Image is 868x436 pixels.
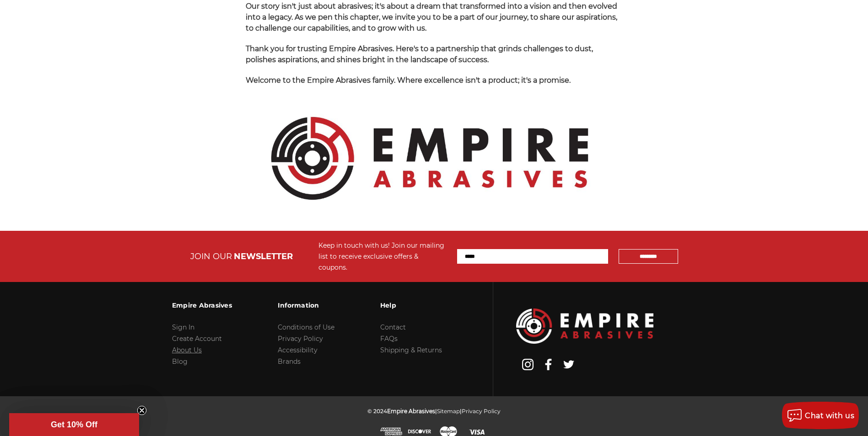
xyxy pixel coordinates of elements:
a: Privacy Policy [278,335,323,343]
img: Empire Abrasives Official Logo - Premium Quality Abrasives Supplier [246,96,614,221]
a: About Us [172,346,202,354]
a: Privacy Policy [462,408,501,415]
a: Sitemap [437,408,460,415]
span: Get 10% Off [51,420,97,429]
h3: Empire Abrasives [172,296,232,315]
a: Contact [380,323,406,331]
a: Accessibility [278,346,318,354]
span: JOIN OUR [190,251,232,261]
img: Empire Abrasives Logo Image [516,308,653,344]
span: Thank you for trusting Empire Abrasives. Here's to a partnership that grinds challenges to dust, ... [246,44,593,64]
p: © 2024 | | [367,405,501,417]
span: Empire Abrasives [387,408,435,415]
div: Get 10% OffClose teaser [9,413,139,436]
span: NEWSLETTER [234,251,293,261]
a: Blog [172,357,188,366]
a: Conditions of Use [278,323,334,331]
button: Chat with us [782,402,859,429]
h3: Information [278,296,334,315]
a: Shipping & Returns [380,346,442,354]
a: FAQs [380,335,398,343]
span: Welcome to the Empire Abrasives family. Where excellence isn't a product; it's a promise. [246,76,571,85]
span: Chat with us [805,411,854,420]
div: Keep in touch with us! Join our mailing list to receive exclusive offers & coupons. [318,240,448,273]
button: Close teaser [137,406,146,415]
a: Create Account [172,335,222,343]
h3: Help [380,296,442,315]
a: Brands [278,357,301,366]
a: Sign In [172,323,194,331]
span: Our story isn't just about abrasives; it's about a dream that transformed into a vision and then ... [246,2,617,32]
